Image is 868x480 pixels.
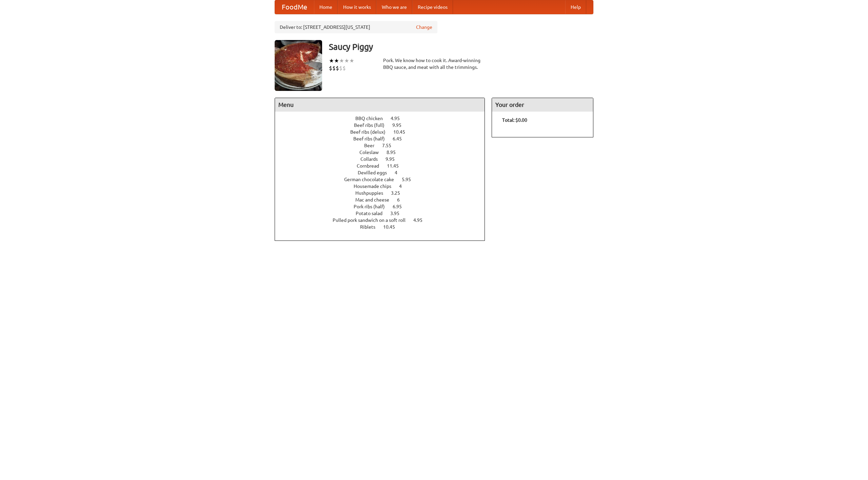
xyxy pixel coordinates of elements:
a: Change [416,24,432,31]
span: German chocolate cake [344,177,401,182]
span: 6.45 [393,136,409,141]
a: Devilled eggs 4 [358,170,410,175]
span: 4 [399,184,409,189]
span: Beef ribs (half) [353,136,392,141]
span: Beer [364,143,381,148]
span: 7.55 [382,143,398,148]
li: ★ [334,57,339,64]
a: Mac and cheese 6 [355,197,412,203]
a: Pulled pork sandwich on a soft roll 4.95 [333,217,435,223]
div: Deliver to: [STREET_ADDRESS][US_STATE] [275,21,437,33]
span: Collards [360,156,384,162]
a: Beer 7.55 [364,143,404,148]
span: Pork ribs (half) [354,204,392,209]
a: How it works [338,0,376,14]
span: 4 [395,170,404,175]
li: $ [342,64,346,72]
li: $ [329,64,332,72]
a: Collards 9.95 [360,156,407,162]
span: 8.95 [387,150,402,155]
span: Potato salad [356,211,389,216]
b: Total: $0.00 [502,117,527,123]
h3: Saucy Piggy [329,40,593,54]
li: ★ [339,57,344,64]
span: Coleslaw [359,150,386,155]
a: German chocolate cake 5.95 [344,177,423,182]
a: FoodMe [275,0,314,14]
li: ★ [329,57,334,64]
span: 5.95 [402,177,418,182]
a: Cornbread 11.45 [357,163,411,169]
span: 4.95 [391,116,407,121]
a: Coleslaw 8.95 [359,150,408,155]
span: Riblets [360,224,382,230]
span: Mac and cheese [355,197,396,203]
span: 9.95 [392,122,408,128]
a: Who we are [376,0,412,14]
a: Beef ribs (half) 6.45 [353,136,414,141]
li: $ [332,64,336,72]
a: Pork ribs (half) 6.95 [354,204,414,209]
h4: Your order [492,98,593,112]
span: Pulled pork sandwich on a soft roll [333,217,412,223]
span: Hushpuppies [355,190,390,196]
span: Beef ribs (full) [354,122,391,128]
span: 3.25 [391,190,407,196]
a: Riblets 10.45 [360,224,408,230]
a: Home [314,0,338,14]
span: 10.45 [383,224,402,230]
span: Beef ribs (delux) [350,129,392,135]
li: ★ [349,57,354,64]
span: 11.45 [387,163,406,169]
span: BBQ chicken [355,116,390,121]
span: 10.45 [393,129,412,135]
span: 4.95 [413,217,429,223]
span: Devilled eggs [358,170,394,175]
img: angular.jpg [275,40,322,91]
a: BBQ chicken 4.95 [355,116,412,121]
span: Housemade chips [354,184,398,189]
span: 9.95 [386,156,401,162]
a: Housemade chips 4 [354,184,414,189]
h4: Menu [275,98,485,112]
a: Beef ribs (delux) 10.45 [350,129,418,135]
span: 3.95 [390,211,406,216]
a: Hushpuppies 3.25 [355,190,413,196]
span: 6.95 [393,204,409,209]
span: Cornbread [357,163,386,169]
a: Help [565,0,586,14]
div: Pork. We know how to cook it. Award-winning BBQ sauce, and meat with all the trimmings. [383,57,485,71]
span: 6 [397,197,407,203]
a: Recipe videos [412,0,453,14]
li: $ [339,64,342,72]
li: $ [336,64,339,72]
a: Potato salad 3.95 [356,211,412,216]
li: ★ [344,57,349,64]
a: Beef ribs (full) 9.95 [354,122,414,128]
